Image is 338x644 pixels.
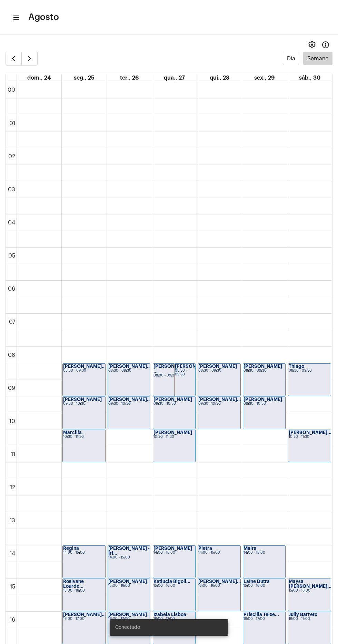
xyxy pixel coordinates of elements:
a: 29 de agosto de 2025 [253,74,276,82]
div: 14:00 - 15:00 [108,556,150,560]
div: 09:30 - 10:30 [108,402,150,406]
strong: Thiago [289,364,304,369]
button: Dia [283,52,299,65]
a: 30 de agosto de 2025 [298,74,322,82]
div: 08:30 - 09:30 [243,369,285,373]
strong: [PERSON_NAME] [108,579,147,584]
div: 14:00 - 15:00 [63,551,105,555]
strong: [PERSON_NAME]... [63,612,106,617]
strong: [PERSON_NAME] [63,397,102,402]
div: 10:30 - 11:30 [289,435,330,439]
strong: [PERSON_NAME]... [108,397,151,402]
strong: [PERSON_NAME] [153,430,192,435]
div: 00 [6,87,17,93]
a: 27 de agosto de 2025 [162,74,186,82]
div: 06 [7,286,17,292]
button: Semana Anterior [6,52,22,66]
strong: [PERSON_NAME] [153,397,192,402]
div: 10:30 - 11:30 [63,435,105,439]
div: 15:00 - 16:00 [108,584,150,588]
div: 15:00 - 16:00 [289,589,330,593]
mat-icon: sidenav icon [12,13,19,22]
strong: [PERSON_NAME]... [63,364,106,369]
div: 09:30 - 10:30 [63,402,105,406]
div: 15 [9,584,17,590]
div: 13 [8,517,17,524]
div: 08:30 - 09:30 [153,374,195,378]
div: 08:30 - 09:30 [108,369,150,373]
strong: [PERSON_NAME]... [198,579,241,584]
strong: [PERSON_NAME]... [108,364,151,369]
div: 15:00 - 16:00 [243,584,285,588]
div: 11 [10,451,17,457]
strong: Rosivane Lourde... [63,579,84,588]
div: 12 [9,484,17,491]
strong: Marcilia [63,430,82,435]
span: settings [308,41,316,49]
div: 16:00 - 17:00 [63,617,105,621]
a: 25 de agosto de 2025 [72,74,96,82]
div: 08:30 - 09:30 [63,369,105,373]
strong: Maysa [PERSON_NAME]... [289,579,331,588]
strong: Jully Barreto [289,612,317,617]
strong: [PERSON_NAME] [153,546,192,551]
div: 16:00 - 17:00 [243,617,285,621]
span: Conectado [115,624,140,631]
strong: Maíra [243,546,257,551]
div: 05 [7,253,17,259]
strong: Regina [63,546,79,551]
button: Próximo Semana [21,52,38,66]
button: Info [319,38,332,52]
div: 09:30 - 10:30 [243,402,285,406]
div: 08:30 - 09:30 [175,369,195,376]
button: settings [305,38,319,52]
div: 09:30 - 10:30 [198,402,240,406]
strong: [PERSON_NAME] [175,364,213,369]
div: 01 [8,120,17,127]
strong: [PERSON_NAME]... [289,430,331,435]
strong: [PERSON_NAME] - Irl... [108,546,150,555]
a: 24 de agosto de 2025 [26,74,52,82]
strong: [PERSON_NAME] ... [153,364,192,373]
strong: Katiucia Bigoli... [153,579,190,584]
strong: Priscilla Teixe... [243,612,279,617]
strong: [PERSON_NAME] [198,364,237,369]
div: 08:30 - 09:30 [289,369,330,373]
strong: LaÍne Dutra [243,579,270,584]
div: 03 [7,187,17,193]
div: 15:00 - 16:00 [63,589,105,593]
div: 15:00 - 16:00 [198,584,240,588]
a: 28 de agosto de 2025 [208,74,231,82]
strong: Pietra [198,546,212,551]
div: 15:00 - 16:00 [153,584,195,588]
button: Semana [303,52,332,65]
div: 10 [8,418,17,424]
strong: [PERSON_NAME] [243,397,282,402]
strong: [PERSON_NAME]... [198,397,241,402]
div: 16 [8,617,17,623]
div: 16:00 - 17:00 [289,617,330,621]
div: 10:30 - 11:30 [153,435,195,439]
div: 08:30 - 09:30 [198,369,240,373]
div: 09 [7,385,17,391]
div: 02 [7,153,17,160]
div: 07 [8,319,17,325]
mat-icon: Info [321,41,330,49]
strong: [PERSON_NAME] [243,364,282,369]
span: Agosto [28,12,59,23]
div: 09:30 - 10:30 [153,402,195,406]
a: 26 de agosto de 2025 [119,74,140,82]
div: 14:00 - 15:00 [198,551,240,555]
div: 14:00 - 15:00 [153,551,195,555]
div: 08 [7,352,17,358]
div: 14 [8,551,17,557]
div: 14:00 - 15:00 [243,551,285,555]
div: 04 [7,220,17,226]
